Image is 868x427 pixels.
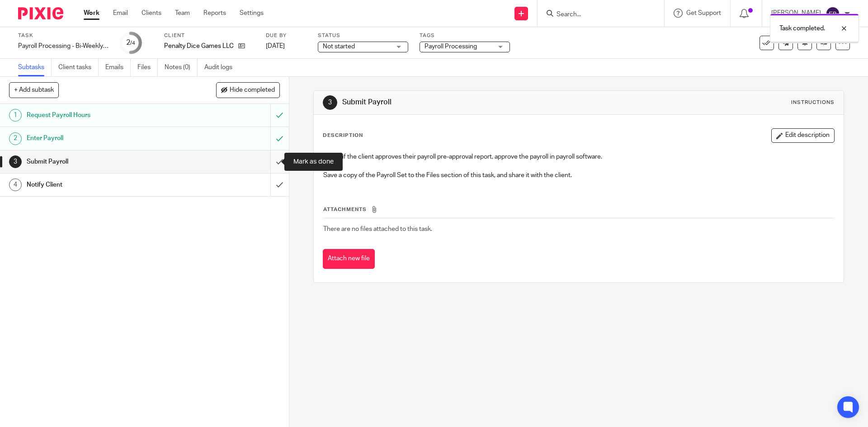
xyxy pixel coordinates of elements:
div: 4 [9,178,22,191]
span: Not started [323,43,355,50]
div: 2 [9,132,22,145]
p: Penalty Dice Games LLC [164,42,234,51]
button: + Add subtask [9,82,59,98]
h1: Notify Client [27,178,183,192]
a: Team [175,9,190,18]
p: Description [323,132,363,139]
span: [DATE] [266,43,285,49]
span: Hide completed [230,87,275,94]
a: Subtasks [18,59,52,76]
h1: Enter Payroll [27,131,183,145]
div: 3 [9,155,22,168]
label: Client [164,32,255,39]
a: Audit logs [204,59,239,76]
div: Payroll Processing - Bi-Weekly 15 [18,42,108,51]
img: Pixie [18,7,63,19]
span: Payroll Processing [425,43,477,50]
a: Email [113,9,128,18]
span: Attachments [323,207,367,212]
h1: Request Payroll Hours [27,108,183,122]
div: Instructions [791,99,835,106]
a: Emails [105,59,131,76]
a: Clients [142,9,161,18]
div: 1 [9,109,22,122]
a: Work [84,9,99,18]
label: Status [318,32,408,39]
small: /4 [130,41,135,46]
a: Reports [203,9,226,18]
h1: Submit Payroll [342,98,598,107]
div: 2 [126,38,135,48]
p: Task completed. [779,24,825,33]
button: Edit description [771,128,835,143]
p: When/if the client approves their payroll pre-approval report, approve the payroll in payroll sof... [323,152,834,161]
label: Task [18,32,108,39]
label: Due by [266,32,307,39]
div: 3 [323,95,337,110]
a: Client tasks [58,59,99,76]
a: Settings [240,9,264,18]
a: Files [137,59,158,76]
button: Attach new file [323,249,375,269]
button: Hide completed [216,82,280,98]
a: Notes (0) [165,59,198,76]
img: svg%3E [826,6,840,21]
span: There are no files attached to this task. [323,226,432,232]
label: Tags [420,32,510,39]
h1: Submit Payroll [27,155,183,169]
p: Save a copy of the Payroll Set to the Files section of this task, and share it with the client. [323,171,834,180]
